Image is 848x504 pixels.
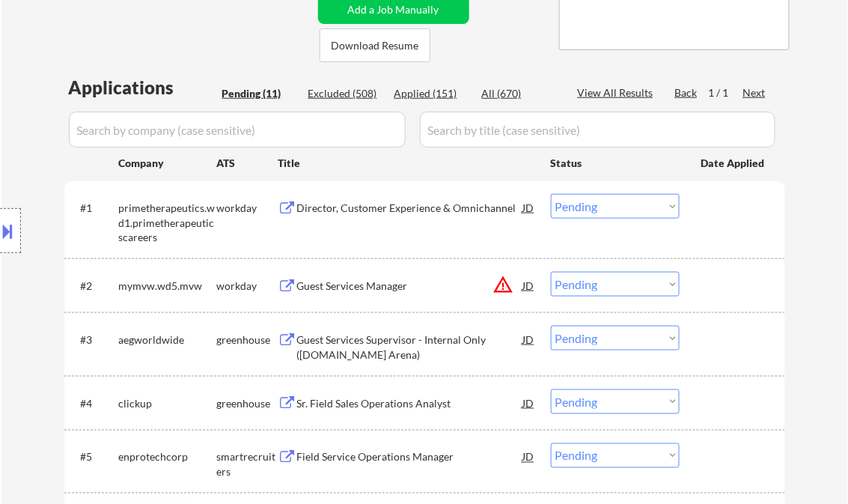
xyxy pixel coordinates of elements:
[420,112,775,148] input: Search by title (case sensitive)
[522,326,537,353] div: JD
[119,396,217,411] div: clickup
[278,156,537,171] div: Title
[297,333,523,362] div: Guest Services Supervisor - Internal Only ([DOMAIN_NAME] Arena)
[394,86,469,101] div: Applied (151)
[709,85,743,100] div: 1 / 1
[222,86,297,101] div: Pending (11)
[522,443,537,470] div: JD
[482,86,557,101] div: All (670)
[297,396,523,411] div: Sr. Field Sales Operations Analyst
[743,85,767,100] div: Next
[81,396,107,411] div: #4
[217,450,278,479] div: smartrecruiters
[578,85,658,100] div: View All Results
[69,79,217,97] div: Applications
[522,272,537,299] div: JD
[297,201,523,216] div: Director, Customer Experience & Omnichannel
[297,279,523,294] div: Guest Services Manager
[217,396,278,411] div: greenhouse
[522,389,537,416] div: JD
[308,86,383,101] div: Excluded (508)
[551,149,680,176] div: Status
[493,274,514,295] button: warning_amber
[675,85,699,100] div: Back
[320,28,430,62] button: Download Resume
[522,194,537,221] div: JD
[701,156,767,171] div: Date Applied
[119,450,217,465] div: enprotechcorp
[297,450,523,465] div: Field Service Operations Manager
[81,450,107,465] div: #5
